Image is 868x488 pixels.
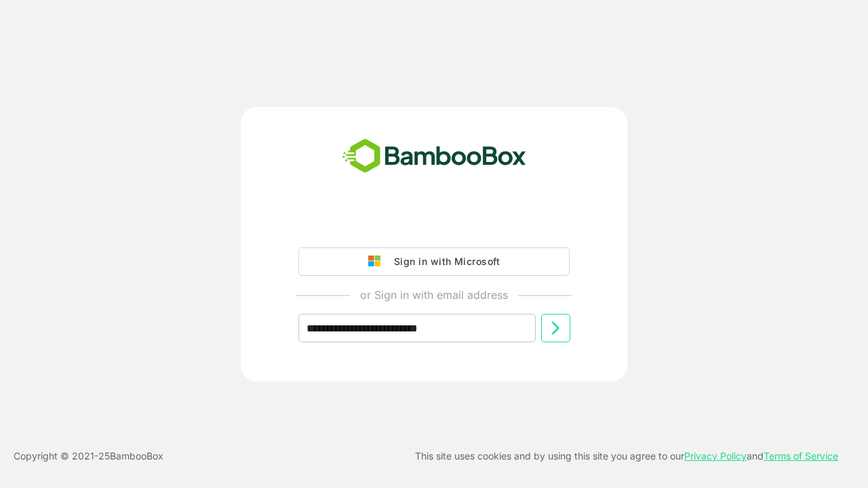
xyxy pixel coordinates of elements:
[764,450,838,462] a: Terms of Service
[298,247,570,276] button: Sign in with Microsoft
[335,134,534,179] img: bamboobox
[415,448,838,464] p: This site uses cookies and by using this site you agree to our and
[387,253,500,270] div: Sign in with Microsoft
[14,448,163,464] p: Copyright © 2021- 25 BambooBox
[684,450,747,462] a: Privacy Policy
[292,209,576,239] iframe: Sign in with Google Button
[360,287,508,303] p: or Sign in with email address
[368,256,387,268] img: google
